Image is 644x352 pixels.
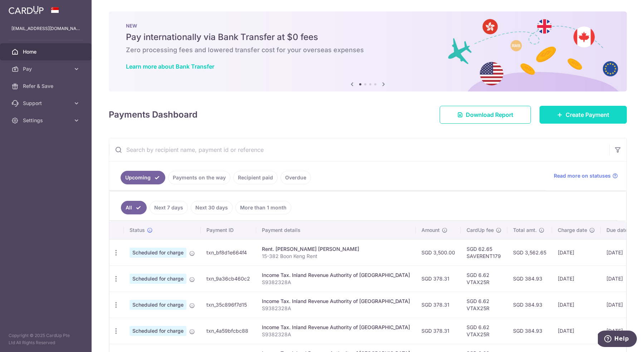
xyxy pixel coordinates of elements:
img: Bank transfer banner [109,11,627,91]
span: Scheduled for charge [130,248,186,258]
span: Scheduled for charge [130,300,186,310]
td: SGD 384.93 [507,318,552,344]
td: SGD 384.93 [507,266,552,292]
a: Read more on statuses [554,172,618,179]
a: Payments on the way [168,171,230,184]
td: txn_4a59bfcbc88 [201,318,256,344]
a: Next 30 days [191,201,233,214]
td: [DATE] [601,292,641,318]
p: 15-382 Boon Keng Rent [262,253,410,260]
td: SGD 62.65 SAVERENT179 [461,239,507,266]
td: SGD 378.31 [416,292,461,318]
span: Home [23,48,70,55]
h6: Zero processing fees and lowered transfer cost for your overseas expenses [126,46,610,54]
a: Next 7 days [150,201,188,214]
iframe: Opens a widget where you can find more information [598,331,637,348]
input: Search by recipient name, payment id or reference [109,138,609,161]
a: Overdue [280,171,311,184]
h5: Pay internationally via Bank Transfer at $0 fees [126,31,610,43]
a: More than 1 month [235,201,291,214]
span: Download Report [466,110,513,119]
td: [DATE] [552,266,601,292]
span: Pay [23,65,70,73]
span: Support [23,100,70,107]
td: SGD 378.31 [416,318,461,344]
a: Learn more about Bank Transfer [126,63,214,70]
td: [DATE] [552,292,601,318]
p: S9382328A [262,279,410,286]
p: NEW [126,23,610,29]
td: [DATE] [552,318,601,344]
th: Payment ID [201,221,256,239]
td: txn_35c896f7d15 [201,292,256,318]
th: Payment details [256,221,416,239]
td: txn_9a36cb460c2 [201,266,256,292]
td: [DATE] [601,318,641,344]
span: CardUp fee [467,227,494,234]
span: Settings [23,117,70,124]
a: Recipient paid [233,171,278,184]
a: Create Payment [540,106,627,124]
span: Total amt. [513,227,537,234]
span: Scheduled for charge [130,326,186,336]
td: [DATE] [552,239,601,266]
div: Income Tax. Inland Revenue Authority of [GEOGRAPHIC_DATA] [262,324,410,331]
p: S9382328A [262,305,410,312]
td: [DATE] [601,239,641,266]
span: Charge date [558,227,587,234]
td: SGD 6.62 VTAX25R [461,292,507,318]
span: Status [130,227,145,234]
div: Income Tax. Inland Revenue Authority of [GEOGRAPHIC_DATA] [262,298,410,305]
td: SGD 384.93 [507,292,552,318]
td: SGD 6.62 VTAX25R [461,266,507,292]
a: Upcoming [121,171,165,184]
h4: Payments Dashboard [109,108,197,121]
span: Create Payment [566,110,609,119]
img: CardUp [9,6,44,14]
td: txn_bf8d1e664f4 [201,239,256,266]
span: Amount [421,227,440,234]
a: Download Report [440,106,531,124]
span: Due date [606,227,628,234]
td: [DATE] [601,266,641,292]
span: Scheduled for charge [130,274,186,284]
p: S9382328A [262,331,410,338]
td: SGD 3,562.65 [507,239,552,266]
p: [EMAIL_ADDRESS][DOMAIN_NAME] [11,25,80,32]
td: SGD 378.31 [416,266,461,292]
td: SGD 3,500.00 [416,239,461,266]
a: All [121,201,147,214]
td: SGD 6.62 VTAX25R [461,318,507,344]
div: Income Tax. Inland Revenue Authority of [GEOGRAPHIC_DATA] [262,272,410,279]
div: Rent. [PERSON_NAME] [PERSON_NAME] [262,246,410,253]
span: Refer & Save [23,83,70,90]
span: Read more on statuses [554,172,611,179]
